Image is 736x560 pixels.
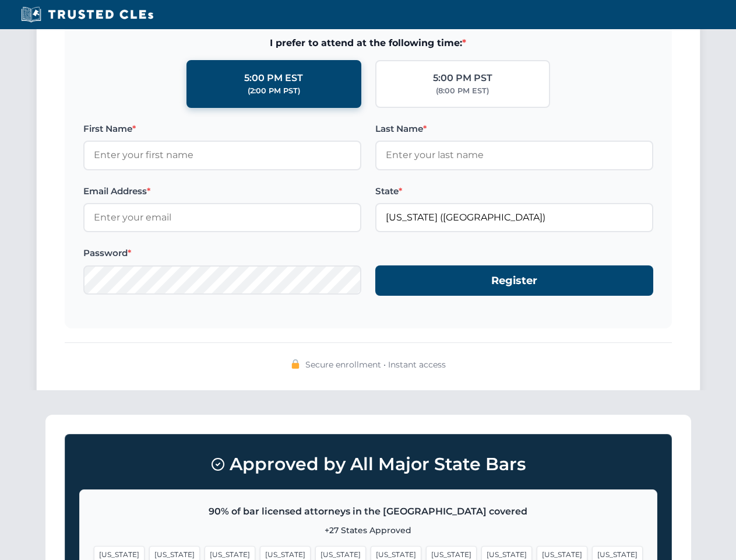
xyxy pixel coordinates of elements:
[83,246,361,260] label: Password
[94,504,643,519] p: 90% of bar licensed attorneys in the [GEOGRAPHIC_DATA] covered
[83,36,653,51] span: I prefer to attend at the following time:
[83,122,361,136] label: First Name
[83,141,361,170] input: Enter your first name
[291,359,300,369] img: 🔒
[375,141,653,170] input: Enter your last name
[375,203,653,232] input: California (CA)
[305,358,446,371] span: Secure enrollment • Instant access
[436,85,489,97] div: (8:00 PM EST)
[248,85,300,97] div: (2:00 PM PST)
[17,6,157,23] img: Trusted CLEs
[375,265,653,296] button: Register
[94,524,643,537] p: +27 States Approved
[375,184,653,198] label: State
[83,203,361,232] input: Enter your email
[83,184,361,198] label: Email Address
[79,449,657,480] h3: Approved by All Major State Bars
[244,71,303,86] div: 5:00 PM EST
[433,71,492,86] div: 5:00 PM PST
[375,122,653,136] label: Last Name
